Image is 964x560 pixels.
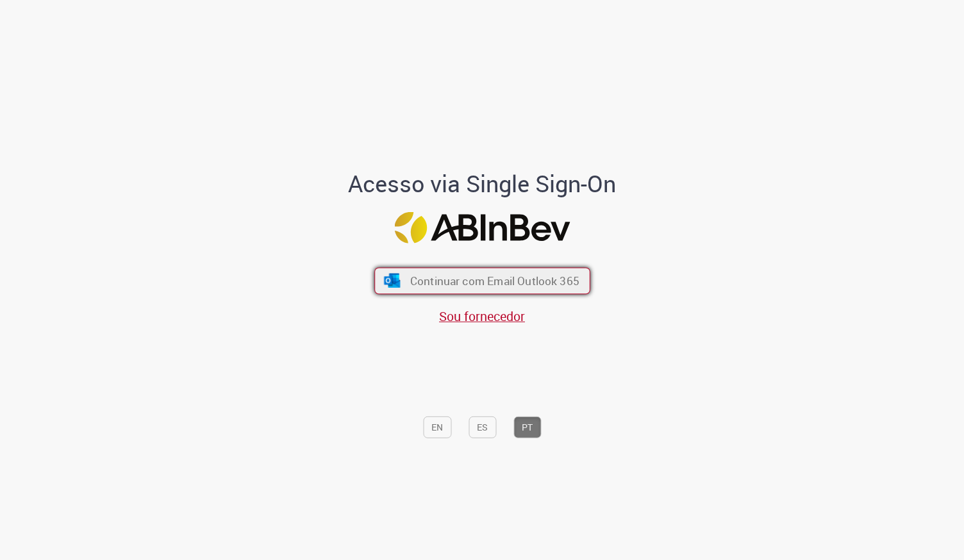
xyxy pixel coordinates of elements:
button: ícone Azure/Microsoft 360 Continuar com Email Outlook 365 [374,267,590,294]
span: Continuar com Email Outlook 365 [410,274,579,288]
button: ES [469,416,496,438]
button: PT [513,416,541,438]
img: Logo ABInBev [394,211,570,243]
h1: Acesso via Single Sign-On [304,171,660,197]
a: Sou fornecedor [439,308,525,325]
button: EN [423,416,451,438]
img: ícone Azure/Microsoft 360 [383,274,401,288]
